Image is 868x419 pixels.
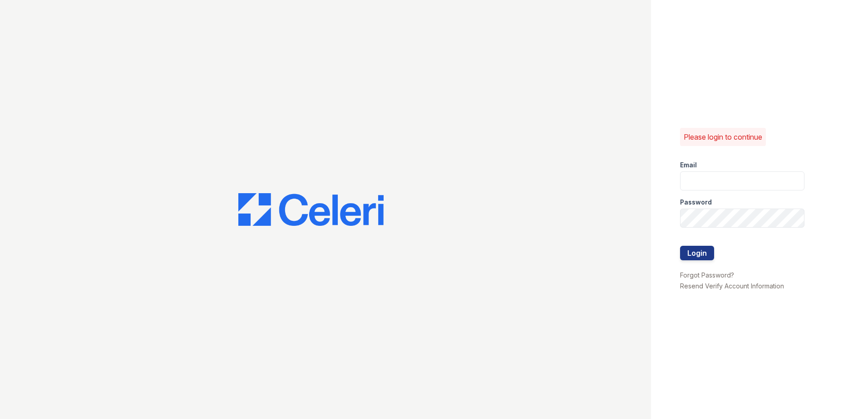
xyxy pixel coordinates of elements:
img: CE_Logo_Blue-a8612792a0a2168367f1c8372b55b34899dd931a85d93a1a3d3e32e68fde9ad4.png [238,193,384,226]
a: Forgot Password? [680,271,734,279]
button: Login [680,246,714,260]
label: Password [680,198,712,207]
p: Please login to continue [684,132,762,142]
label: Email [680,161,697,170]
a: Resend Verify Account Information [680,282,784,290]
